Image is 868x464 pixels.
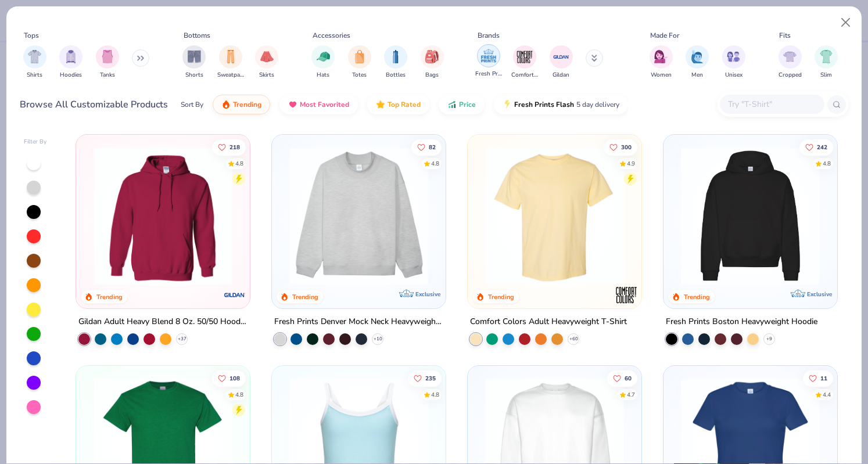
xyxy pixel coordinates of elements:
span: Top Rated [388,100,421,109]
button: filter button [182,45,206,80]
button: filter button [475,45,502,80]
img: Skirts Image [260,50,274,63]
div: Fresh Prints Boston Heavyweight Hoodie [666,315,817,329]
div: Accessories [313,30,350,41]
span: 300 [621,144,632,150]
img: Fresh Prints Image [480,47,497,64]
div: Fits [779,30,791,41]
div: filter for Shorts [182,45,206,80]
button: Close [835,12,857,34]
button: Fresh Prints Flash5 day delivery [494,95,628,114]
div: filter for Skirts [255,45,278,80]
span: Sweatpants [217,71,244,80]
div: Made For [650,30,679,41]
div: 4.9 [627,159,635,168]
span: Totes [352,71,367,80]
span: Price [459,100,476,109]
img: Hoodies Image [64,50,77,63]
img: Totes Image [353,50,366,63]
button: Like [211,139,245,155]
div: filter for Totes [348,45,371,80]
div: filter for Slim [815,45,838,80]
span: Bottles [386,71,406,80]
img: Cropped Image [783,50,797,63]
img: Hats Image [317,50,330,63]
div: filter for Shirts [23,45,46,80]
button: Like [408,371,442,387]
span: Most Favorited [300,100,349,109]
span: Women [651,71,672,80]
span: + 10 [373,336,382,343]
span: Tanks [100,71,115,80]
div: Sort By [181,99,203,110]
img: trending.gif [221,100,231,109]
div: filter for Men [686,45,709,80]
img: Gildan logo [223,283,246,307]
img: flash.gif [503,100,512,109]
img: Bottles Image [389,50,402,63]
span: 5 day delivery [576,98,619,111]
div: filter for Comfort Colors [511,45,538,80]
div: filter for Sweatpants [217,45,244,80]
button: filter button [550,45,573,80]
span: 82 [429,144,436,150]
span: Bags [425,71,439,80]
span: + 37 [177,336,186,343]
img: a90f7c54-8796-4cb2-9d6e-4e9644cfe0fe [434,146,584,285]
button: filter button [311,45,335,80]
div: filter for Hats [311,45,335,80]
span: Exclusive [808,290,833,298]
div: filter for Hoodies [59,45,83,80]
div: Fresh Prints Denver Mock Neck Heavyweight Sweatshirt [274,315,443,329]
div: filter for Unisex [722,45,745,80]
span: Fresh Prints Flash [514,100,574,109]
img: Women Image [654,50,668,63]
button: Price [439,95,485,114]
button: Like [799,139,833,155]
button: Like [211,371,245,387]
img: Unisex Image [727,50,740,63]
button: filter button [779,45,802,80]
span: Trending [233,100,261,109]
img: Men Image [691,50,704,63]
img: f5d85501-0dbb-4ee4-b115-c08fa3845d83 [284,146,434,285]
img: Shirts Image [28,50,41,63]
div: filter for Women [650,45,673,80]
img: Comfort Colors logo [615,283,638,307]
button: filter button [59,45,83,80]
div: Browse All Customizable Products [20,98,168,111]
span: Shirts [27,71,42,80]
img: Gildan Image [553,48,570,66]
span: Unisex [725,71,743,80]
button: Like [607,371,637,387]
img: Shorts Image [188,50,201,63]
span: Shorts [185,71,203,80]
button: filter button [686,45,709,80]
button: filter button [348,45,371,80]
div: Brands [478,30,500,41]
button: Top Rated [367,95,429,114]
div: filter for Tanks [96,45,119,80]
div: filter for Gildan [550,45,573,80]
div: Filter By [24,138,47,146]
img: Slim Image [820,50,833,63]
img: Tanks Image [101,50,114,63]
span: 11 [820,376,827,382]
button: filter button [421,45,444,80]
div: 4.4 [823,391,831,400]
img: 91acfc32-fd48-4d6b-bdad-a4c1a30ac3fc [675,146,826,285]
div: 4.8 [431,159,439,168]
img: most_fav.gif [288,100,297,109]
span: 218 [229,144,239,150]
div: filter for Fresh Prints [475,44,502,78]
button: Like [803,371,833,387]
span: Comfort Colors [511,71,538,80]
div: filter for Bottles [384,45,407,80]
span: Cropped [779,71,802,80]
span: Hoodies [60,71,82,80]
img: Comfort Colors Image [516,48,533,66]
span: 108 [229,376,239,382]
span: + 9 [766,336,772,343]
button: filter button [650,45,673,80]
button: Most Favorited [279,95,358,114]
